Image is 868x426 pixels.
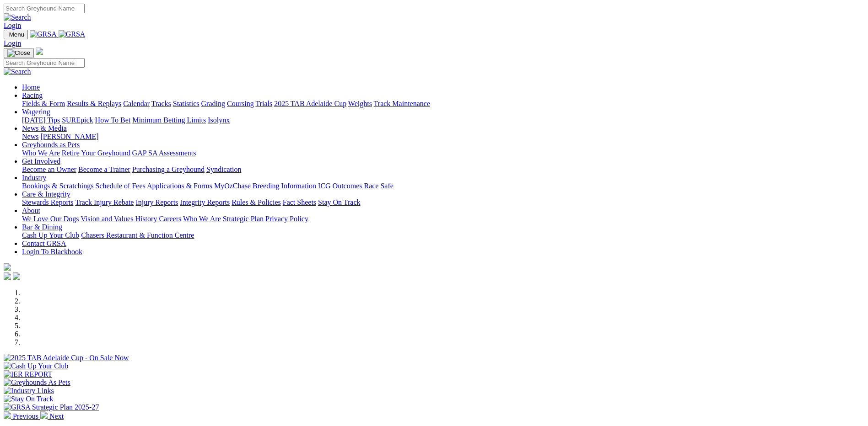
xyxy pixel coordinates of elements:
[4,4,85,13] input: Search
[22,116,864,124] div: Wagering
[159,215,181,223] a: Careers
[22,157,60,165] a: Get Involved
[22,83,40,91] a: Home
[22,174,46,181] a: Industry
[22,149,60,157] a: Who We Are
[232,198,281,206] a: Rules & Policies
[78,165,130,173] a: Become a Trainer
[22,240,66,247] a: Contact GRSA
[4,412,40,420] a: Previous
[4,13,31,21] img: Search
[9,31,24,38] span: Menu
[22,198,73,206] a: Stewards Reports
[22,133,864,141] div: News & Media
[123,100,150,107] a: Calendar
[22,141,80,149] a: Greyhounds as Pets
[374,100,430,107] a: Track Maintenance
[49,412,64,420] span: Next
[135,215,157,223] a: History
[81,231,194,239] a: Chasers Restaurant & Function Centre
[4,395,53,403] img: Stay On Track
[22,124,67,132] a: News & Media
[4,263,11,271] img: logo-grsa-white.png
[4,354,129,362] img: 2025 TAB Adelaide Cup - On Sale Now
[22,108,50,116] a: Wagering
[22,215,79,223] a: We Love Our Dogs
[22,133,38,140] a: News
[183,215,221,223] a: Who We Are
[22,165,864,174] div: Get Involved
[22,248,82,256] a: Login To Blackbook
[255,100,272,107] a: Trials
[22,100,65,107] a: Fields & Form
[4,21,21,29] a: Login
[4,387,54,395] img: Industry Links
[4,411,11,419] img: chevron-left-pager-white.svg
[7,49,30,57] img: Close
[22,198,864,207] div: Care & Integrity
[173,100,199,107] a: Statistics
[95,182,145,190] a: Schedule of Fees
[318,182,362,190] a: ICG Outcomes
[22,182,93,190] a: Bookings & Scratchings
[40,412,64,420] a: Next
[283,198,316,206] a: Fact Sheets
[348,100,372,107] a: Weights
[4,362,68,370] img: Cash Up Your Club
[22,231,79,239] a: Cash Up Your Club
[40,133,98,140] a: [PERSON_NAME]
[274,100,346,107] a: 2025 TAB Adelaide Cup
[22,182,864,190] div: Industry
[151,100,171,107] a: Tracks
[135,198,178,206] a: Injury Reports
[22,100,864,108] div: Racing
[4,403,99,411] img: GRSA Strategic Plan 2025-27
[62,116,93,124] a: SUREpick
[265,215,308,223] a: Privacy Policy
[22,165,76,173] a: Become an Owner
[95,116,131,124] a: How To Bet
[132,165,205,173] a: Purchasing a Greyhound
[67,100,121,107] a: Results & Replays
[223,215,264,223] a: Strategic Plan
[22,215,864,223] div: About
[75,198,134,206] a: Track Injury Rebate
[22,149,864,157] div: Greyhounds as Pets
[59,30,86,38] img: GRSA
[22,190,70,198] a: Care & Integrity
[180,198,230,206] a: Integrity Reports
[4,58,85,68] input: Search
[4,39,21,47] a: Login
[30,30,57,38] img: GRSA
[253,182,316,190] a: Breeding Information
[22,116,60,124] a: [DATE] Tips
[318,198,360,206] a: Stay On Track
[227,100,254,107] a: Coursing
[214,182,251,190] a: MyOzChase
[4,370,52,378] img: IER REPORT
[364,182,393,190] a: Race Safe
[132,149,196,157] a: GAP SA Assessments
[201,100,225,107] a: Grading
[22,231,864,240] div: Bar & Dining
[4,30,28,39] button: Toggle navigation
[4,378,70,387] img: Greyhounds As Pets
[22,91,43,99] a: Racing
[208,116,230,124] a: Isolynx
[147,182,212,190] a: Applications & Forms
[13,272,20,280] img: twitter.svg
[4,48,34,58] button: Toggle navigation
[22,223,62,231] a: Bar & Dining
[132,116,206,124] a: Minimum Betting Limits
[206,165,241,173] a: Syndication
[81,215,133,223] a: Vision and Values
[62,149,130,157] a: Retire Your Greyhound
[4,68,31,76] img: Search
[36,48,43,55] img: logo-grsa-white.png
[13,412,38,420] span: Previous
[22,207,40,214] a: About
[40,411,48,419] img: chevron-right-pager-white.svg
[4,272,11,280] img: facebook.svg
